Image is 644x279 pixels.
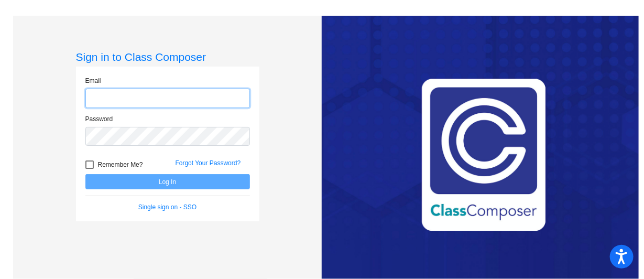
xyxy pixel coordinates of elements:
[98,158,143,171] span: Remember Me?
[138,203,197,211] a: Single sign on - SSO
[76,50,259,63] h3: Sign in to Class Composer
[176,159,241,167] a: Forgot Your Password?
[85,76,101,85] label: Email
[85,174,250,189] button: Log In
[85,114,113,124] label: Password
